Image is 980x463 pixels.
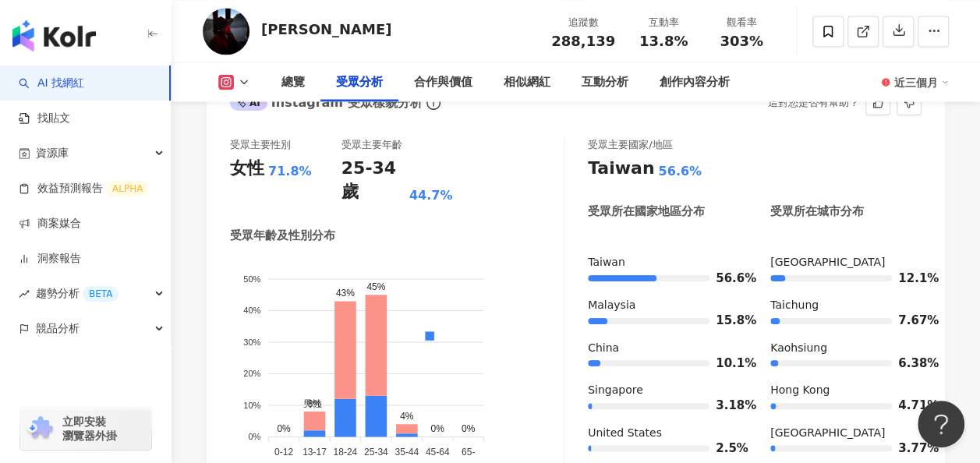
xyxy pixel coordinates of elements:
[716,315,739,327] span: 15.8%
[588,203,705,220] div: 受眾所在國家地區分布
[20,408,151,450] a: chrome extension立即安裝 瀏覽器外掛
[19,76,84,91] a: searchAI 找網紅
[19,111,70,126] a: 找貼文
[243,306,260,315] tspan: 40%
[19,181,149,196] a: 效益預測報告ALPHA
[462,447,475,458] tspan: 65-
[582,72,628,91] div: 互動分析
[894,69,949,94] div: 近三個月
[426,447,450,458] tspan: 45-64
[898,443,922,454] span: 3.77%
[341,138,402,152] div: 受眾主要年齡
[588,255,739,270] div: Taiwan
[768,91,859,115] div: 這對您是否有幫助？
[230,138,291,152] div: 受眾主要性別
[770,203,864,220] div: 受眾所在城市分布
[588,426,739,441] div: United States
[898,315,922,327] span: 7.67%
[281,72,305,91] div: 總覽
[364,447,388,458] tspan: 25-34
[230,95,267,111] div: AI
[19,251,81,267] a: 洞察報告
[268,163,312,180] div: 71.8%
[19,216,81,231] a: 商案媒合
[230,94,422,111] div: Instagram 受眾樣貌分析
[588,341,739,356] div: China
[414,72,472,91] div: 合作與價值
[62,415,117,443] span: 立即安裝 瀏覽器外掛
[36,311,80,346] span: 競品分析
[918,401,964,447] iframe: Help Scout Beacon - Open
[716,273,739,285] span: 56.6%
[872,97,883,108] span: like
[230,228,335,244] div: 受眾年齡及性別分布
[243,274,260,284] tspan: 50%
[504,72,550,91] div: 相似網紅
[424,94,443,112] span: info-circle
[720,33,763,48] span: 303%
[409,187,453,204] div: 44.7%
[551,32,615,48] span: 288,139
[230,157,264,181] div: 女性
[341,157,405,205] div: 25-34 歲
[898,358,922,369] span: 6.38%
[639,33,688,48] span: 13.8%
[904,97,915,108] span: dislike
[19,288,30,299] span: rise
[898,273,922,285] span: 12.1%
[588,298,739,313] div: Malaysia
[660,72,730,91] div: 創作內容分析
[261,19,391,38] div: [PERSON_NAME]
[770,255,922,270] div: [GEOGRAPHIC_DATA]
[36,136,69,171] span: 資源庫
[336,72,383,91] div: 受眾分析
[243,369,260,378] tspan: 20%
[36,276,119,311] span: 趨勢分析
[12,20,96,51] img: logo
[83,286,119,302] div: BETA
[588,383,739,398] div: Singapore
[203,8,249,55] img: KOL Avatar
[243,338,260,347] tspan: 30%
[394,447,419,458] tspan: 35-44
[770,383,922,398] div: Hong Kong
[25,416,55,441] img: chrome extension
[302,447,327,458] tspan: 13-17
[716,358,739,369] span: 10.1%
[770,341,922,356] div: Kaohsiung
[658,163,702,180] div: 56.6%
[248,432,260,441] tspan: 0%
[716,400,739,412] span: 3.18%
[333,447,357,458] tspan: 18-24
[551,14,615,30] div: 追蹤數
[770,426,922,441] div: [GEOGRAPHIC_DATA]
[898,400,922,412] span: 4.71%
[588,138,672,152] div: 受眾主要國家/地區
[634,14,693,30] div: 互動率
[770,298,922,313] div: Taichung
[274,447,293,458] tspan: 0-12
[712,14,771,30] div: 觀看率
[588,157,654,181] div: Taiwan
[243,401,260,410] tspan: 10%
[716,443,739,454] span: 2.5%
[292,398,322,409] span: 男性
